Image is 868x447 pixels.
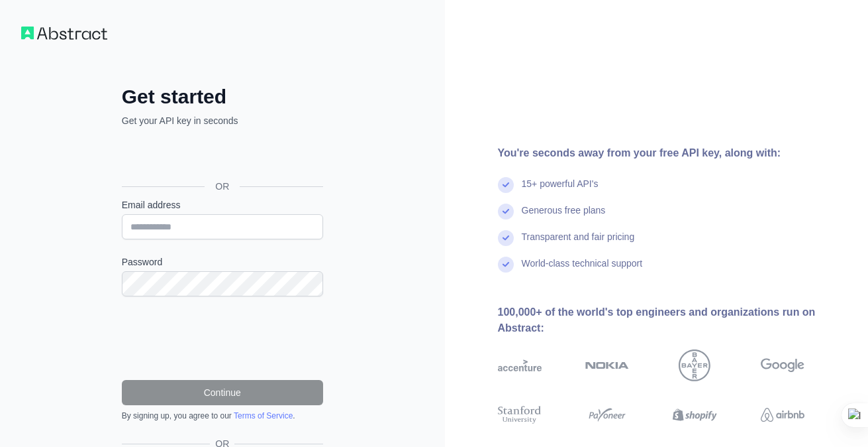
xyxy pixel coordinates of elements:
[585,350,629,381] img: nokia
[679,350,710,381] img: bayer
[761,404,804,426] img: airbnb
[498,304,847,336] div: 100,000+ of the world's top engineers and organizations run on Abstract:
[761,350,804,381] img: google
[522,177,599,204] div: 15+ powerful API's
[122,312,323,364] iframe: reCAPTCHA
[522,204,606,230] div: Generous free plans
[122,380,323,405] button: Continue
[522,230,635,257] div: Transparent and fair pricing
[122,255,323,269] label: Password
[498,204,514,220] img: check mark
[115,142,327,171] iframe: Sign in with Google Button
[498,145,847,161] div: You're seconds away from your free API key, along with:
[673,404,716,426] img: shopify
[122,85,323,109] h2: Get started
[122,198,323,212] label: Email address
[498,257,514,273] img: check mark
[498,350,542,381] img: accenture
[585,404,629,426] img: payoneer
[21,27,107,40] img: Workflow
[498,230,514,246] img: check mark
[522,257,643,283] div: World-class technical support
[498,404,542,426] img: stanford university
[122,411,323,421] div: By signing up, you agree to our .
[498,177,514,193] img: check mark
[205,180,240,193] span: OR
[234,411,293,420] a: Terms of Service
[122,114,323,127] p: Get your API key in seconds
